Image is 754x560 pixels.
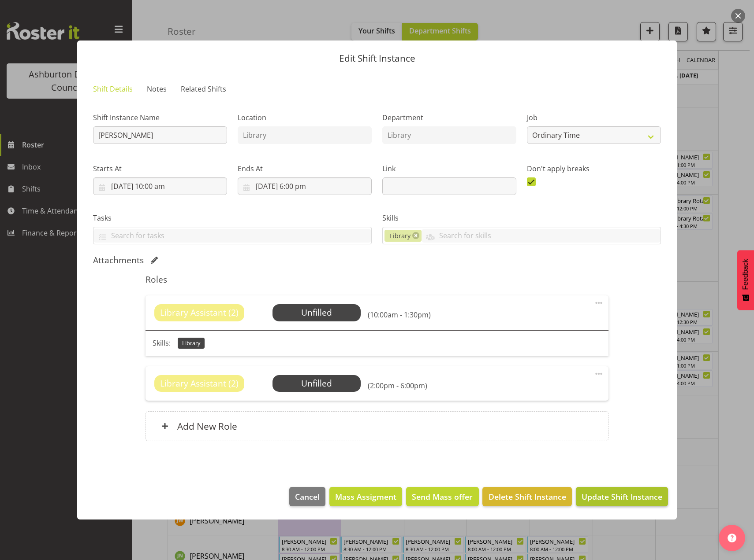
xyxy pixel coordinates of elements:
span: Notes [147,84,167,94]
h5: Roles [146,274,608,285]
span: Send Mass offer [412,491,473,502]
input: Search for tasks [93,229,371,243]
span: Library [389,231,411,241]
p: Edit Shift Instance [86,54,668,63]
label: Link [382,163,516,174]
button: Mass Assigment [329,487,402,506]
label: Tasks [93,213,372,223]
button: Cancel [289,487,325,506]
label: Don't apply breaks [527,163,661,174]
h5: Attachments [93,255,144,265]
input: Search for skills [422,229,661,243]
span: Unfilled [301,377,332,389]
h6: Add New Role [177,420,237,432]
h6: (10:00am - 1:30pm) [368,310,431,319]
button: Delete Shift Instance [482,487,571,506]
label: Starts At [93,163,227,174]
input: Shift Instance Name [93,126,227,144]
span: Update Shift Instance [582,491,662,502]
span: Feedback [742,259,750,290]
span: Library [182,339,200,347]
input: Click to select... [238,177,372,195]
span: Library Assistant (2) [160,377,239,390]
h6: (2:00pm - 6:00pm) [368,381,427,390]
span: Delete Shift Instance [489,491,566,502]
span: Related Shifts [181,84,226,94]
span: Unfilled [301,306,332,318]
p: Skills: [153,338,171,348]
input: Click to select... [93,177,227,195]
span: Shift Details [93,84,133,94]
label: Ends At [238,163,372,174]
span: Library Assistant (2) [160,306,239,319]
label: Shift Instance Name [93,112,227,123]
label: Department [382,112,516,123]
label: Job [527,112,661,123]
label: Skills [382,213,661,223]
button: Update Shift Instance [576,487,668,506]
span: Cancel [295,491,320,502]
button: Feedback - Show survey [737,250,754,310]
button: Send Mass offer [406,487,478,506]
label: Location [238,112,372,123]
img: help-xxl-2.png [728,534,736,542]
span: Mass Assigment [335,491,396,502]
